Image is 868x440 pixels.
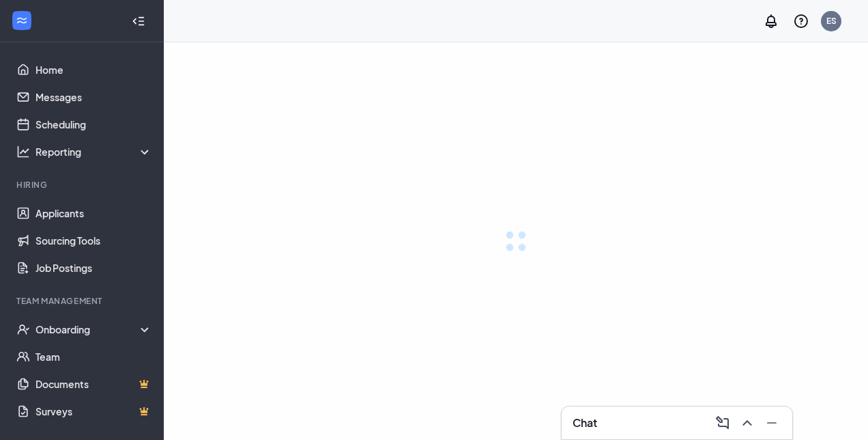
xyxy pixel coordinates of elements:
svg: QuestionInfo [793,13,809,29]
svg: Notifications [763,13,779,29]
a: SurveysCrown [35,398,152,425]
a: DocumentsCrown [35,370,152,398]
button: Minimize [759,412,781,434]
div: Onboarding [35,322,153,336]
div: Team Management [16,295,149,307]
svg: UserCheck [16,322,30,336]
a: Applicants [35,200,152,227]
a: Job Postings [35,254,152,281]
a: Scheduling [35,111,152,138]
div: ES [826,15,837,27]
svg: Collapse [132,14,145,28]
svg: Minimize [764,415,780,431]
svg: WorkstreamLogo [15,14,29,27]
svg: Analysis [16,145,30,159]
a: Team [35,343,152,370]
div: Reporting [35,145,153,159]
svg: ChevronUp [739,415,755,431]
h3: Chat [573,415,597,430]
button: ComposeMessage [710,412,732,434]
a: Sourcing Tools [35,227,152,254]
a: Home [35,56,152,83]
div: Hiring [16,179,149,191]
svg: ComposeMessage [714,415,731,431]
a: Messages [35,83,152,111]
button: ChevronUp [735,412,757,434]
